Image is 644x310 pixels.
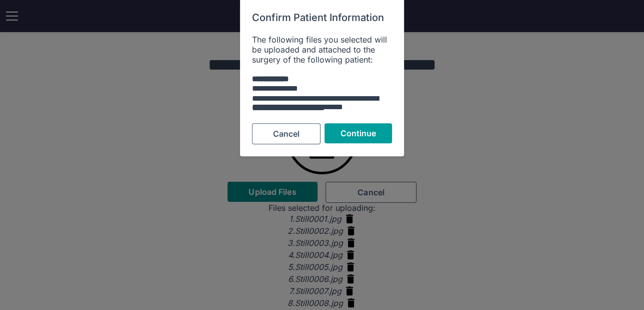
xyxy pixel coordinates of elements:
span: Cancel [273,129,300,139]
h6: Confirm Patient Information [252,11,392,25]
div: The following files you selected will be uploaded and attached to the surgery of the following pa... [252,35,392,65]
button: Cancel [252,124,320,145]
span: Continue [340,129,376,139]
button: Continue [324,124,392,144]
